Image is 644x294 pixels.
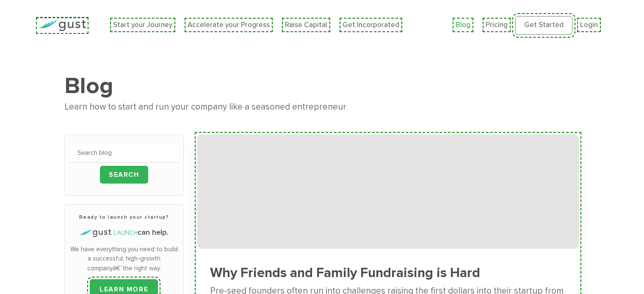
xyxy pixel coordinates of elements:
h4: can help. [69,227,179,238]
a: Raise Capital [285,21,327,29]
a: Get Incorporated [343,21,399,29]
a: Accelerate your Progress [188,21,270,29]
a: Blog [456,21,470,29]
a: Start your Journey [113,21,172,29]
p: We have everything you need to build a successful, high-growth companyâ€”the right way. [69,245,179,273]
div: Learn how to start and run your company like a seasoned entrepreneur [64,100,580,114]
input: Search blog [69,143,179,162]
h3: Ready to launch your startup? [69,213,179,221]
a: Pricing [486,21,508,29]
input: Search [100,166,148,184]
h3: Why Friends and Family Fundraising is Hard [210,266,566,280]
h1: Blog [64,72,580,100]
img: Gust Logo [39,20,86,31]
a: Get Started [515,16,572,35]
a: Login [580,21,598,29]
